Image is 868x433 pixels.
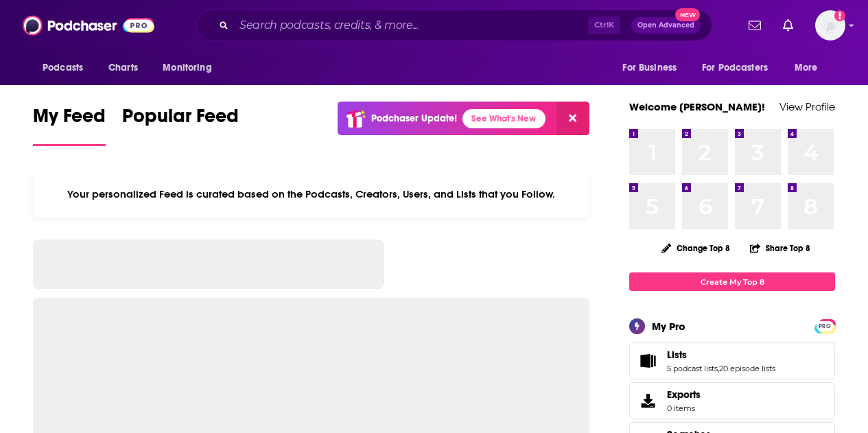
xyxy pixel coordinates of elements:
[795,58,818,78] span: More
[675,8,700,21] span: New
[629,100,765,113] a: Welcome [PERSON_NAME]!
[667,349,775,361] a: Lists
[817,321,833,331] span: PRO
[817,320,833,331] a: PRO
[196,10,712,41] div: Search podcasts, credits, & more...
[629,382,835,419] a: Exports
[667,388,701,401] span: Exports
[652,320,685,333] div: My Pro
[667,364,718,373] a: 5 podcast lists
[815,10,845,40] span: Logged in as KaitlynEsposito
[653,239,738,257] button: Change Top 8
[99,55,146,81] a: Charts
[743,14,766,37] a: Show notifications dropdown
[693,55,788,81] button: open menu
[634,351,661,371] a: Lists
[163,58,211,78] span: Monitoring
[631,17,701,34] button: Open AdvancedNew
[629,342,835,379] span: Lists
[667,349,687,361] span: Lists
[234,14,588,36] input: Search podcasts, credits, & more...
[33,55,101,81] button: open menu
[637,22,694,29] span: Open Advanced
[108,58,138,78] span: Charts
[815,10,845,40] img: User Profile
[43,58,83,78] span: Podcasts
[718,364,719,373] span: ,
[122,104,239,146] a: Popular Feed
[702,58,768,78] span: For Podcasters
[122,104,239,136] span: Popular Feed
[777,14,799,37] a: Show notifications dropdown
[33,171,589,218] div: Your personalized Feed is curated based on the Podcasts, Creators, Users, and Lists that you Follow.
[719,364,775,373] a: 20 episode lists
[749,235,811,261] button: Share Top 8
[815,10,845,40] button: Show profile menu
[33,104,106,136] span: My Feed
[834,10,845,21] svg: Add a profile image
[629,272,835,291] a: Create My Top 8
[153,55,229,81] button: open menu
[371,113,457,124] p: Podchaser Update!
[634,391,661,410] span: Exports
[667,403,701,413] span: 0 items
[622,58,677,78] span: For Business
[779,100,835,113] a: View Profile
[613,55,694,81] button: open menu
[588,16,620,34] span: Ctrl K
[462,109,546,128] a: See What's New
[23,12,154,38] img: Podchaser - Follow, Share and Rate Podcasts
[785,55,835,81] button: open menu
[33,104,106,146] a: My Feed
